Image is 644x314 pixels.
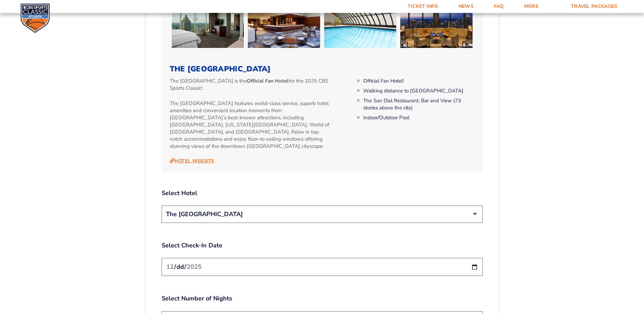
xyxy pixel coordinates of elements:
h3: The [GEOGRAPHIC_DATA] [170,65,475,73]
img: CBS Sports Classic [20,3,50,33]
li: Indoor/Outdoor Pool [363,114,474,121]
li: Official Fan Hotel! [363,77,474,85]
p: The [GEOGRAPHIC_DATA] features world-class service, superb hotel amenities and convenient locatio... [170,100,332,150]
strong: Official Fan Hotel [247,77,289,84]
p: The [GEOGRAPHIC_DATA] is the for the 2025 CBS Sports Classic! [170,77,332,92]
li: Walking distance to [GEOGRAPHIC_DATA] [363,87,474,94]
label: Select Check-In Date [162,241,483,250]
li: The Sun Dial Restaurant, Bar and View (73 stories above the city) [363,97,474,111]
a: Hotel Website [170,158,215,164]
label: Select Number of Nights [162,294,483,303]
label: Select Hotel [162,189,483,197]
